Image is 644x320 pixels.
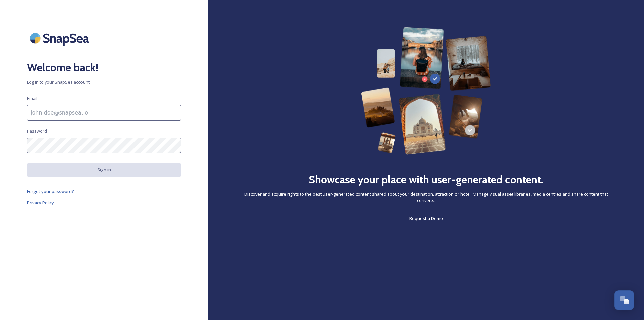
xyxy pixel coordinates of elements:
[614,290,634,310] button: Open Chat
[27,199,181,207] a: Privacy Policy
[309,172,543,188] h2: Showcase your place with user-generated content.
[409,214,443,222] a: Request a Demo
[27,187,181,195] a: Forgot your password?
[27,200,54,206] span: Privacy Policy
[27,105,181,121] input: john.doe@snapsea.io
[235,191,617,204] span: Discover and acquire rights to the best user-generated content shared about your destination, att...
[409,215,443,221] span: Request a Demo
[27,95,37,102] span: Email
[27,59,181,76] h2: Welcome back!
[27,188,74,194] span: Forgot your password?
[27,128,47,134] span: Password
[27,163,181,176] button: Sign in
[27,27,94,49] img: SnapSea Logo
[361,27,491,155] img: 63b42ca75bacad526042e722_Group%20154-p-800.png
[27,79,181,85] span: Log in to your SnapSea account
